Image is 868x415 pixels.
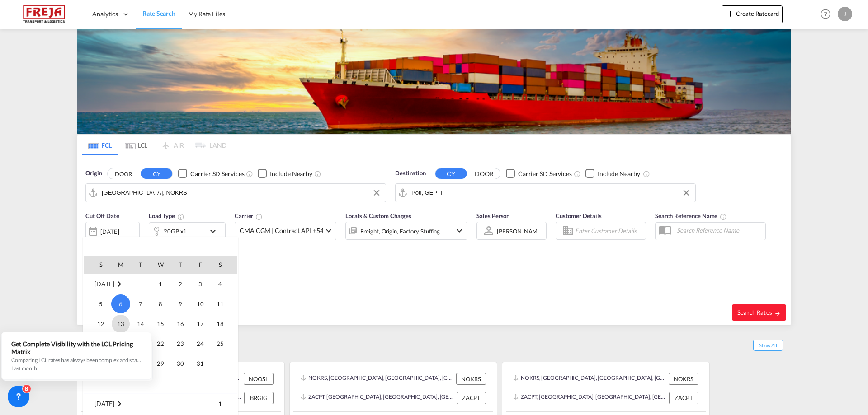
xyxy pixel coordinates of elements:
span: 1 [211,395,229,413]
td: Thursday October 16 2025 [170,314,190,334]
th: S [210,256,237,274]
th: M [111,256,131,274]
span: 5 [92,295,110,313]
span: 9 [171,295,189,313]
span: 25 [211,335,229,353]
span: 17 [191,315,209,333]
span: 18 [211,315,229,333]
td: Saturday October 4 2025 [210,274,237,294]
span: 16 [171,315,189,333]
span: 31 [191,354,209,373]
td: Saturday October 25 2025 [210,334,237,354]
span: 30 [171,354,189,373]
td: Friday October 24 2025 [190,334,210,354]
span: 8 [151,295,170,313]
span: 7 [132,295,150,313]
th: F [190,256,210,274]
td: Friday October 31 2025 [190,354,210,373]
span: 6 [111,294,130,313]
tr: Week 2 [84,294,237,314]
th: S [84,256,111,274]
td: Sunday October 5 2025 [84,294,111,314]
td: Friday October 3 2025 [190,274,210,294]
td: Saturday November 1 2025 [210,394,237,414]
td: Tuesday October 7 2025 [131,294,151,314]
span: 14 [132,315,150,333]
td: Monday October 13 2025 [111,314,131,334]
td: Monday October 6 2025 [111,294,131,314]
th: W [151,256,170,274]
span: 1 [151,275,170,293]
span: 23 [171,335,189,353]
span: 11 [211,295,229,313]
td: Wednesday October 15 2025 [151,314,170,334]
td: Wednesday October 8 2025 [151,294,170,314]
span: 12 [92,315,110,333]
td: Saturday October 18 2025 [210,314,237,334]
span: 13 [112,315,130,333]
td: Thursday October 2 2025 [170,274,190,294]
td: Wednesday October 1 2025 [151,274,170,294]
span: [DATE] [94,280,114,288]
td: Friday October 17 2025 [190,314,210,334]
th: T [170,256,190,274]
tr: Week undefined [84,373,237,394]
td: Thursday October 9 2025 [170,294,190,314]
span: 4 [211,275,229,293]
span: 2 [171,275,189,293]
span: [DATE] [94,400,114,407]
td: Tuesday October 14 2025 [131,314,151,334]
th: T [131,256,151,274]
td: Thursday October 23 2025 [170,334,190,354]
td: November 2025 [84,394,151,414]
md-calendar: Calendar [84,256,237,415]
tr: Week 1 [84,274,237,294]
td: Saturday October 11 2025 [210,294,237,314]
tr: Week 3 [84,314,237,334]
span: 3 [191,275,209,293]
span: 24 [191,335,209,353]
td: Thursday October 30 2025 [170,354,190,373]
span: 15 [151,315,170,333]
span: 10 [191,295,209,313]
td: October 2025 [84,274,151,294]
tr: Week 1 [84,394,237,414]
td: Friday October 10 2025 [190,294,210,314]
td: Sunday October 12 2025 [84,314,111,334]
